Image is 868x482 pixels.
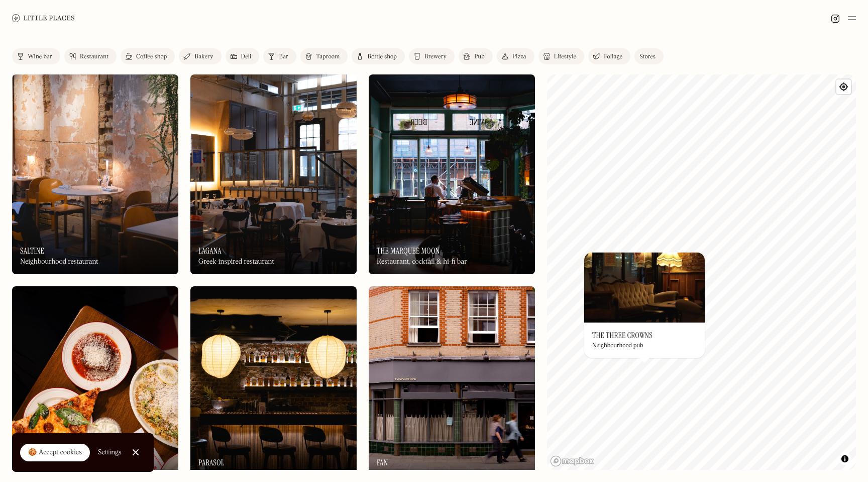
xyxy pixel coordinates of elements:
[409,48,455,64] a: Brewery
[839,453,851,465] button: Toggle attribution
[316,54,340,60] div: Taproom
[135,452,136,453] div: Close Cookie Popup
[198,458,225,467] h3: Parasol
[300,48,348,64] a: Taproom
[241,54,252,60] div: Deli
[377,470,464,478] div: Peruvian-Japanese restaurant
[80,54,108,60] div: Restaurant
[28,448,82,458] div: 🍪 Accept cookies
[352,48,405,64] a: Bottle shop
[20,246,44,256] h3: Saltine
[592,343,643,350] div: Neighbourhood pub
[377,258,467,266] div: Restaurant, cocktail & hi-fi bar
[550,455,594,467] a: Mapbox homepage
[226,48,260,64] a: Deli
[194,54,213,60] div: Bakery
[28,54,52,60] div: Wine bar
[554,54,576,60] div: Lifestyle
[377,246,440,256] h3: The Marquee Moon
[377,458,388,467] h3: Fan
[584,252,705,323] img: The Three Crowns
[592,331,653,340] h3: The Three Crowns
[604,54,622,60] div: Foliage
[12,74,178,274] a: SaltineSaltineSaltineNeighbourhood restaurant
[474,54,485,60] div: Pub
[367,54,397,60] div: Bottle shop
[198,470,263,478] div: Basement cocktail bar
[836,79,851,94] button: Find my location
[98,449,122,456] div: Settings
[198,246,222,256] h3: Lagana
[369,74,535,274] img: The Marquee Moon
[179,48,221,64] a: Bakery
[20,258,98,266] div: Neighbourhood restaurant
[136,54,167,60] div: Coffee shop
[64,48,117,64] a: Restaurant
[121,48,175,64] a: Coffee shop
[126,442,146,462] a: Close Cookie Popup
[12,48,60,64] a: Wine bar
[20,444,90,462] a: 🍪 Accept cookies
[190,74,357,274] a: LaganaLaganaLaganaGreek-inspired restaurant
[459,48,493,64] a: Pub
[584,252,705,358] a: The Three CrownsThe Three CrownsThe Three CrownsNeighbourhood pub
[424,54,447,60] div: Brewery
[639,54,656,60] div: Stores
[198,258,274,266] div: Greek-inspired restaurant
[279,54,288,60] div: Bar
[512,54,526,60] div: Pizza
[369,74,535,274] a: The Marquee MoonThe Marquee MoonThe Marquee MoonRestaurant, cocktail & hi-fi bar
[263,48,296,64] a: Bar
[842,453,848,464] span: Toggle attribution
[588,48,630,64] a: Foliage
[497,48,534,64] a: Pizza
[12,74,178,274] img: Saltine
[634,48,664,64] a: Stores
[98,441,122,464] a: Settings
[538,48,584,64] a: Lifestyle
[190,74,357,274] img: Lagana
[547,74,856,470] canvas: Map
